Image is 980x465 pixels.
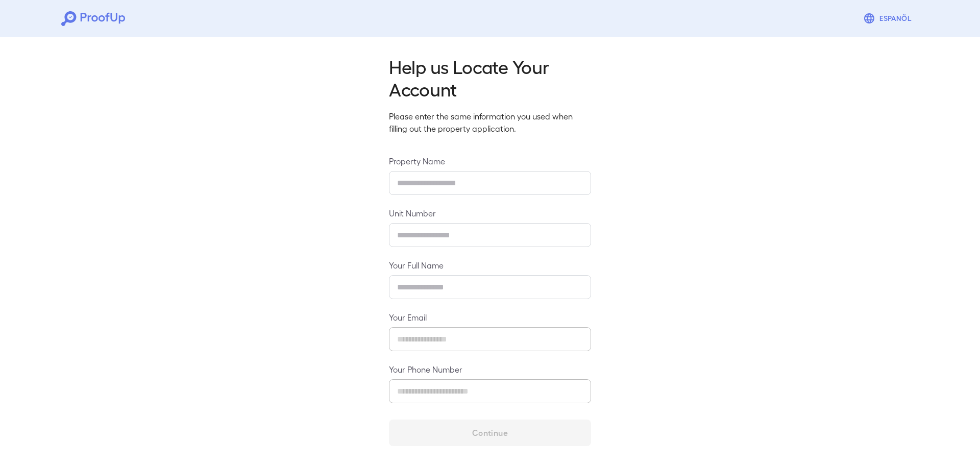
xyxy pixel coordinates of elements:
[389,110,591,135] p: Please enter the same information you used when filling out the property application.
[389,259,591,271] label: Your Full Name
[389,55,591,100] h2: Help us Locate Your Account
[389,363,591,375] label: Your Phone Number
[389,207,591,219] label: Unit Number
[389,155,591,167] label: Property Name
[389,311,591,323] label: Your Email
[859,8,919,29] button: Espanõl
